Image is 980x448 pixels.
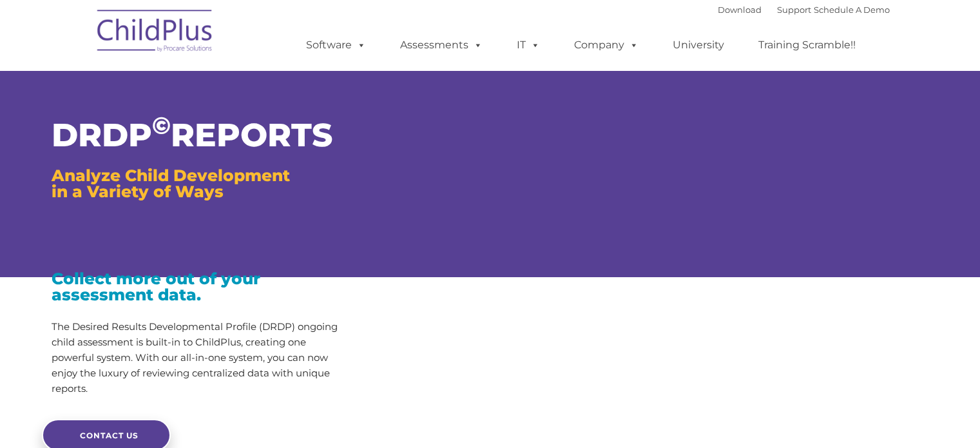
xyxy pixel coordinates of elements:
[660,32,737,58] a: University
[561,32,651,58] a: Company
[152,111,171,140] sup: ©
[52,319,348,396] p: The Desired Results Developmental Profile (DRDP) ongoing child assessment is built-in to ChildPlu...
[52,182,224,201] span: in a Variety of Ways
[80,431,139,440] span: CONTACT US
[718,5,762,15] a: Download
[718,5,890,15] font: |
[52,119,348,151] h1: DRDP REPORTS
[504,32,553,58] a: IT
[387,32,495,58] a: Assessments
[293,32,379,58] a: Software
[52,166,290,185] span: Analyze Child Development
[745,32,869,58] a: Training Scramble!!
[777,5,811,15] a: Support
[91,1,220,65] img: ChildPlus by Procare Solutions
[52,271,348,303] h3: Collect more out of your assessment data.
[814,5,890,15] a: Schedule A Demo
